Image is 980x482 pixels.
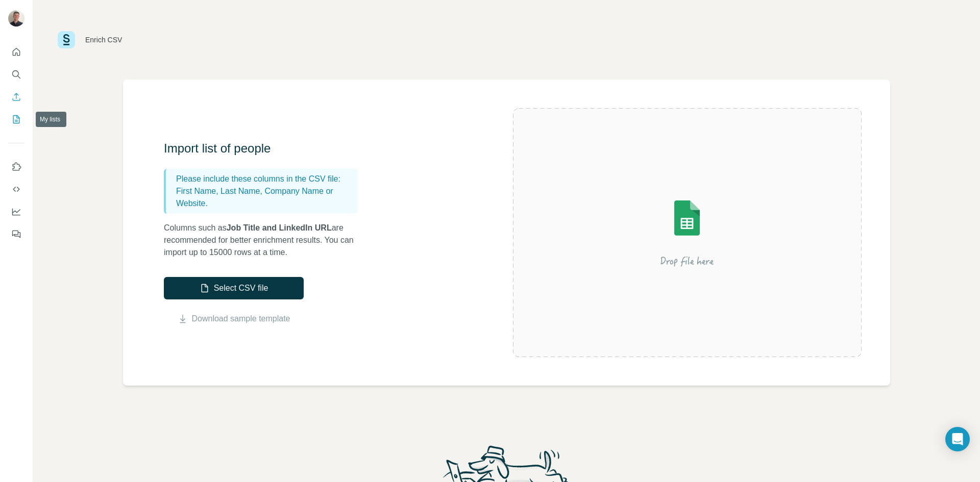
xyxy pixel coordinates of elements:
[8,110,24,129] button: My lists
[8,10,24,27] img: Avatar
[192,313,290,325] a: Download sample template
[58,31,75,48] img: Surfe Logo
[164,277,304,299] button: Select CSV file
[595,171,779,294] img: Surfe Illustration - Drop file here or select below
[176,173,354,185] p: Please include these columns in the CSV file:
[164,140,368,157] h3: Import list of people
[85,35,122,45] div: Enrich CSV
[176,185,354,210] p: First Name, Last Name, Company Name or Website.
[8,180,24,198] button: Use Surfe API
[8,88,24,106] button: Enrich CSV
[8,202,24,221] button: Dashboard
[164,313,304,325] button: Download sample template
[8,225,24,243] button: Feedback
[945,427,970,451] div: Open Intercom Messenger
[8,158,24,176] button: Use Surfe on LinkedIn
[164,222,368,259] p: Columns such as are recommended for better enrichment results. You can import up to 15000 rows at...
[227,223,332,232] span: Job Title and LinkedIn URL
[8,43,24,61] button: Quick start
[8,65,24,84] button: Search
